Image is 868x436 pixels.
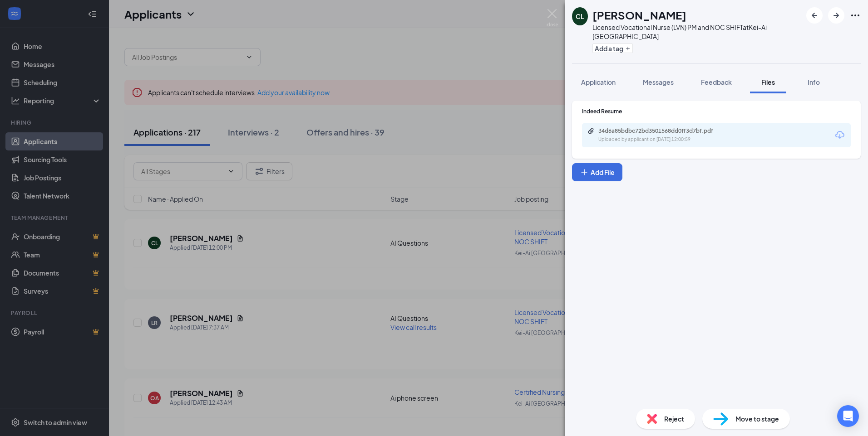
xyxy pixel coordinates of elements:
[808,78,820,86] span: Info
[581,78,616,86] span: Application
[580,168,589,177] svg: Plus
[576,12,584,21] div: CL
[592,7,686,23] h1: [PERSON_NAME]
[761,78,775,86] span: Files
[582,107,851,115] div: Indeed Resume
[664,414,684,424] span: Reject
[587,127,735,143] a: Paperclip34d6a85bdbc72bd3501568dd0ff3d7bf.pdfUploaded by applicant on [DATE] 12:00:59
[809,10,820,21] svg: ArrowLeftNew
[831,10,842,21] svg: ArrowRight
[587,127,595,135] svg: Paperclip
[625,46,631,51] svg: Plus
[643,78,674,86] span: Messages
[837,405,859,427] div: Open Intercom Messenger
[598,136,735,143] div: Uploaded by applicant on [DATE] 12:00:59
[701,78,732,86] span: Feedback
[828,7,844,24] button: ArrowRight
[592,44,633,53] button: PlusAdd a tag
[834,130,845,140] svg: Download
[572,163,622,181] button: Add FilePlus
[592,23,802,41] div: Licensed Vocational Nurse (LVN) PM and NOC SHIFT at Kei-Ai [GEOGRAPHIC_DATA]
[735,414,779,424] span: Move to stage
[850,10,861,21] svg: Ellipses
[806,7,823,24] button: ArrowLeftNew
[598,127,725,135] div: 34d6a85bdbc72bd3501568dd0ff3d7bf.pdf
